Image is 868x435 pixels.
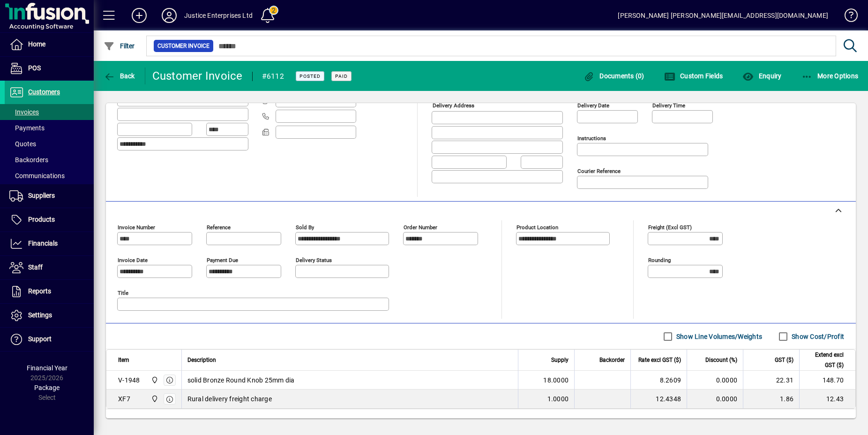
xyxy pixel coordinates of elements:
span: Settings [28,311,52,319]
span: Posted [299,73,321,79]
button: Custom Fields [662,67,726,84]
div: [PERSON_NAME] [PERSON_NAME][EMAIL_ADDRESS][DOMAIN_NAME] [618,8,828,23]
span: Financials [28,240,58,247]
span: POS [28,64,41,72]
app-page-header-button: Back [94,67,145,84]
mat-label: Invoice number [118,224,155,231]
mat-label: Product location [516,224,558,231]
span: Staff [28,263,43,271]
a: Knowledge Base [838,2,856,32]
div: 12.4348 [636,394,681,404]
span: Products [28,216,55,223]
span: Custom Fields [664,72,723,80]
a: POS [5,57,94,80]
span: Package [34,384,60,391]
mat-label: Sold by [296,224,314,231]
mat-label: Invoice date [118,257,148,263]
div: #6112 [262,69,284,84]
button: Add [124,7,154,24]
a: Settings [5,304,94,327]
mat-label: Courier Reference [577,168,621,174]
button: More Options [799,67,861,84]
span: Support [28,335,52,343]
span: Albany Warehouse [149,375,159,385]
mat-label: Reference [207,224,231,231]
span: Enquiry [742,72,781,80]
a: Reports [5,280,94,303]
a: Communications [5,168,94,184]
mat-label: Delivery time [652,102,685,109]
span: 18.0000 [543,375,569,385]
span: Payments [9,124,45,132]
span: 1.0000 [547,394,569,404]
span: Extend excl GST ($) [805,350,844,370]
mat-label: Freight (excl GST) [648,224,692,231]
span: Discount (%) [705,355,737,365]
span: Customers [28,88,60,96]
span: solid Bronze Round Knob 25mm dia [187,375,295,385]
span: Back [104,72,135,80]
button: Profile [154,7,184,24]
span: Backorder [599,355,625,365]
button: Back [101,67,137,84]
a: Financials [5,232,94,255]
div: V-1948 [118,375,140,385]
span: Supply [551,355,569,365]
span: Rural delivery freight charge [187,394,272,404]
td: 0.0000 [687,390,743,408]
span: Invoices [9,108,39,116]
span: Albany Warehouse [149,394,159,404]
span: Description [187,355,216,365]
span: Suppliers [28,192,55,199]
a: Products [5,208,94,232]
span: Item [118,355,129,365]
mat-label: Delivery date [577,102,609,109]
div: XF7 [118,394,130,404]
mat-label: Order number [404,224,437,231]
span: Filter [104,42,135,50]
td: 1.86 [743,390,799,408]
td: 148.70 [799,371,855,390]
span: More Options [801,72,859,80]
button: Documents (0) [581,67,647,84]
a: Home [5,33,94,56]
span: Paid [335,73,348,79]
span: Quotes [9,140,36,148]
mat-label: Rounding [648,257,671,263]
span: Rate excl GST ($) [638,355,681,365]
mat-label: Instructions [577,135,606,142]
td: 12.43 [799,390,855,408]
td: 22.31 [743,371,799,390]
span: Home [28,40,45,48]
a: Backorders [5,152,94,168]
a: Invoices [5,104,94,120]
span: Financial Year [27,364,67,372]
mat-label: Title [118,290,128,296]
mat-label: Delivery status [296,257,332,263]
mat-label: Payment due [207,257,238,263]
a: Staff [5,256,94,279]
a: Support [5,328,94,351]
span: Customer Invoice [157,41,210,51]
span: Documents (0) [584,72,644,80]
label: Show Line Volumes/Weights [674,332,762,341]
button: Enquiry [740,67,784,84]
span: GST ($) [775,355,793,365]
label: Show Cost/Profit [790,332,844,341]
td: 0.0000 [687,371,743,390]
a: Quotes [5,136,94,152]
a: Payments [5,120,94,136]
span: Reports [28,287,51,295]
button: Filter [101,37,137,54]
div: Justice Enterprises Ltd [184,8,253,23]
span: Communications [9,172,65,180]
div: 8.2609 [636,375,681,385]
a: Suppliers [5,184,94,208]
div: Customer Invoice [152,68,243,83]
span: Backorders [9,156,48,164]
